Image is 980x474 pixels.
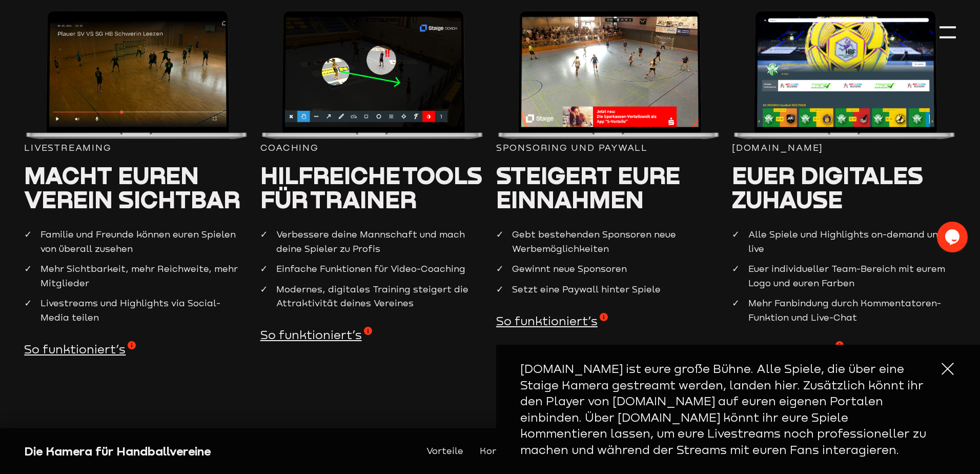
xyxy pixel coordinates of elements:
iframe: chat widget [937,222,970,252]
li: Euer individueller Team-Bereich mit eurem Logo und euren Farben [732,262,956,290]
li: Einfache Funktionen für Video-Coaching [260,262,484,276]
li: Setzt eine Paywall hinter Spiele [496,283,720,297]
span: So funktioniert’s [24,341,136,358]
div: Sponsoring und paywall [496,141,720,155]
li: Gebt bestehenden Sponsoren neue Werbemöglichkeiten [496,228,720,256]
a: Kontakt [480,444,519,459]
span: So funktioniert’s [732,341,844,358]
span: So funktioniert’s [496,313,608,329]
li: Familie und Freunde können euren Spielen von überall zusehen [24,228,248,256]
span: Hilfreiche Tools für Trainer [260,161,482,213]
a: Vorteile [426,444,463,459]
span: Macht euren Verein sichtbar [24,161,240,213]
span: Euer digitales Zuhause [732,161,923,213]
li: Livestreams und Highlights via Social-Media teilen [24,297,248,325]
li: Alle Spiele und Highlights on-demand und live [732,228,956,256]
span: So funktioniert’s [260,327,372,343]
div: Die Kamera für Handballvereine [24,443,248,460]
img: Group-181.png [260,11,484,141]
li: Verbessere deine Mannschaft und mach deine Spieler zu Profis [260,228,484,256]
li: Gewinnt neue Sponsoren [496,262,720,276]
div: [DOMAIN_NAME] [732,141,956,155]
img: MacBook-Pro-16-4.png [24,11,248,141]
li: Mehr Fanbindung durch Kommentatoren-Funktion und Live-Chat [732,297,956,325]
p: [DOMAIN_NAME] ist eure große Bühne. Alle Spiele, die über eine Staige Kamera gestreamt werden, la... [520,361,930,458]
img: MacBook-Pro-16-1.png [496,11,720,141]
li: Modernes, digitales Training steigert die Attraktivität deines Vereines [260,283,484,311]
span: Steigert eure Einnahmen [496,161,680,213]
div: Coaching [260,141,484,155]
div: Livestreaming [24,141,248,155]
img: MacBook-Pro-16-3.png [732,11,956,141]
li: Mehr Sichtbarkeit, mehr Reichweite, mehr Mitglieder [24,262,248,290]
